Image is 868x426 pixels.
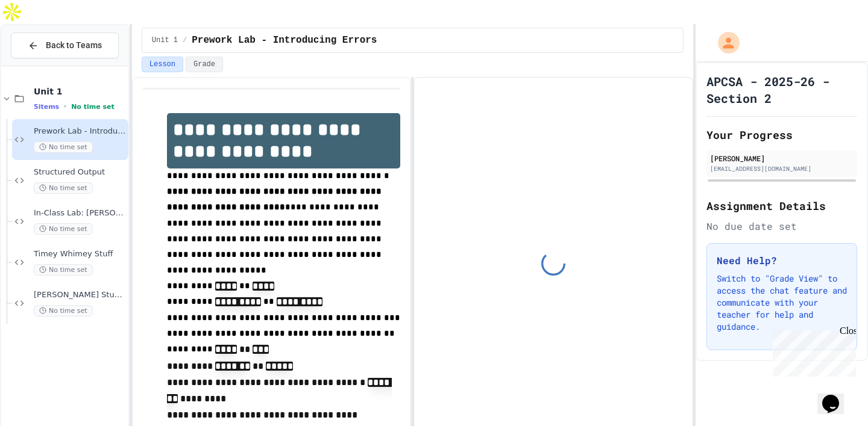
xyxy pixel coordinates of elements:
span: Back to Teams [46,39,102,52]
span: • [64,102,66,111]
span: No time set [34,182,93,194]
span: Prework Lab - Introducing Errors [192,33,377,48]
span: No time set [34,305,93,316]
span: Unit 1 [152,35,178,45]
span: Timey Whimey Stuff [34,249,126,259]
span: Structured Output [34,167,126,177]
iframe: chat widget [768,326,856,377]
span: No time set [71,103,115,111]
span: No time set [34,223,93,235]
div: [EMAIL_ADDRESS][DOMAIN_NAME] [710,164,854,173]
span: No time set [34,141,93,153]
button: Lesson [142,57,183,72]
span: Prework Lab - Introducing Errors [34,126,126,137]
div: No due date set [706,219,857,233]
span: 5 items [34,103,59,111]
span: Unit 1 [34,86,126,97]
p: Switch to "Grade View" to access the chat feature and communicate with your teacher for help and ... [717,273,847,333]
div: My Account [705,29,743,57]
div: [PERSON_NAME] [710,153,854,164]
iframe: chat widget [817,378,856,414]
button: Grade [186,57,223,72]
span: No time set [34,264,93,276]
button: Back to Teams [11,32,119,58]
span: / [183,35,187,45]
h3: Need Help? [717,253,847,268]
span: In-Class Lab: [PERSON_NAME] Stuff [34,208,126,218]
h1: APCSA - 2025-26 - Section 2 [706,73,857,106]
h2: Your Progress [706,126,857,143]
span: [PERSON_NAME] Stuff with Multiple Method Thingys [34,290,126,300]
div: Chat with us now!Close [5,5,83,76]
h2: Assignment Details [706,197,857,214]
